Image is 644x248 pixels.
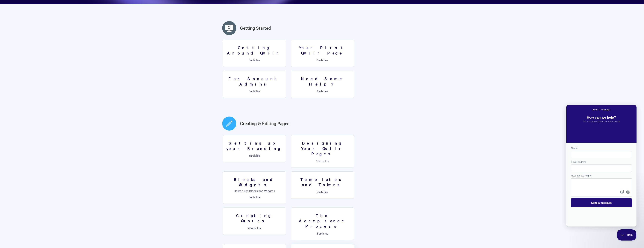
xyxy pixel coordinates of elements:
[223,135,286,162] a: Setting up your Branding 6articles
[617,229,637,241] iframe: Help Scout Beacon - Close
[249,195,250,199] span: 9
[293,213,352,229] h3: The Acceptance Process
[223,171,286,204] a: Blocks and Widgets How to use Blocks and Widgets 9articles
[291,40,354,67] a: Your First Qwilr Page 3articles
[249,153,250,157] span: 6
[293,190,352,193] p: articles
[240,25,271,31] a: Getting Started
[566,105,637,227] iframe: Help Scout Beacon - Live Chat, Contact Form, and Knowledge Base
[317,58,318,62] span: 3
[317,190,318,194] span: 7
[293,89,352,93] p: articles
[249,58,250,62] span: 3
[225,45,284,55] h3: Getting Around Qwilr
[293,232,352,235] p: articles
[223,71,286,98] a: For Account Admins 3articles
[225,76,284,86] h3: For Account Admins
[291,207,354,240] a: The Acceptance Process 8articles
[291,135,354,168] a: Designing Your Qwilr Pages 15articles
[293,159,352,162] p: articles
[225,140,284,151] h3: Setting up your Branding
[225,154,284,157] p: articles
[223,40,286,67] a: Getting Around Qwilr 3articles
[223,207,286,235] a: Creating Quotes 20articles
[291,171,354,199] a: Templates and Tokens 7articles
[317,89,318,93] span: 2
[249,89,250,93] span: 3
[293,140,352,156] h3: Designing Your Qwilr Pages
[293,45,352,55] h3: Your First Qwilr Page
[240,120,289,127] a: Creating & Editing Pages
[293,76,352,86] h3: Need Some Help?
[225,58,284,62] p: articles
[225,213,284,223] h3: Creating Quotes
[293,58,352,62] p: articles
[225,177,284,187] h3: Blocks and Widgets
[225,226,284,230] p: articles
[293,177,352,187] h3: Templates and Tokens
[291,71,354,98] a: Need Some Help? 2articles
[225,89,284,93] p: articles
[225,195,284,199] p: articles
[225,189,284,192] p: How to use Blocks and Widgets
[248,226,251,230] span: 20
[316,159,319,163] span: 15
[317,231,319,235] span: 8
